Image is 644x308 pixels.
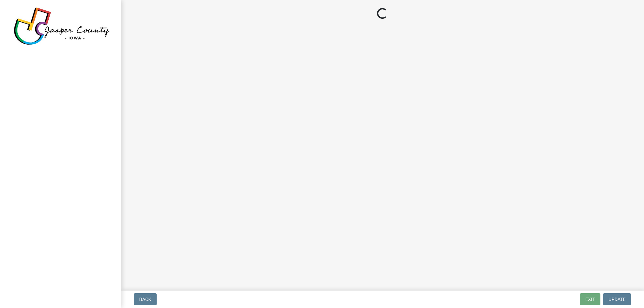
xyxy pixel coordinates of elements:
button: Update [603,293,631,305]
img: Jasper County, Iowa [13,7,110,45]
span: Back [139,297,151,302]
button: Back [134,293,157,305]
span: Update [608,297,626,302]
button: Exit [580,293,600,305]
